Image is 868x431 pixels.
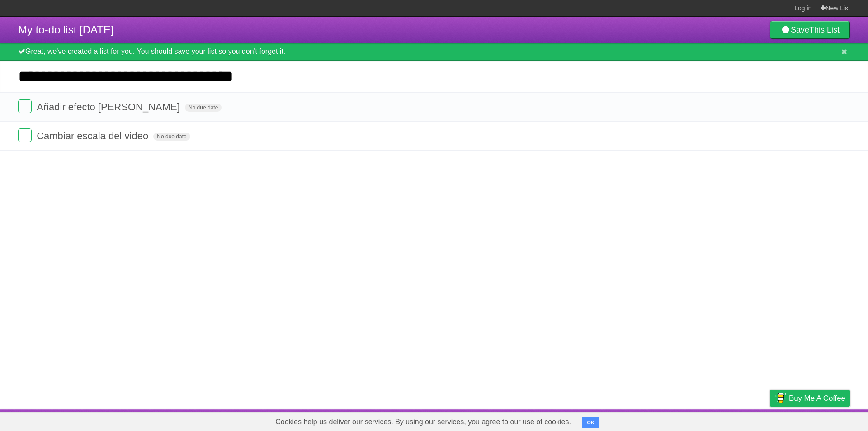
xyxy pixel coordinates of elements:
img: Buy me a coffee [774,390,787,406]
a: Buy me a coffee [770,390,850,407]
label: Done [18,128,32,142]
span: No due date [153,133,190,141]
a: Developers [679,412,716,429]
a: Suggest a feature [793,412,850,429]
span: No due date [185,104,222,112]
label: Done [18,99,32,113]
span: My to-do list [DATE] [18,24,114,36]
a: Privacy [758,412,782,429]
span: Cookies help us deliver our services. By using our services, you agree to our use of cookies. [266,413,580,431]
span: Buy me a coffee [789,390,845,406]
a: Terms [727,412,747,429]
a: About [650,412,669,429]
span: Cambiar escala del video [37,130,151,142]
button: OK [582,417,599,428]
b: This List [809,25,840,34]
span: Añadir efecto [PERSON_NAME] [37,101,182,113]
a: SaveThis List [770,21,850,39]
